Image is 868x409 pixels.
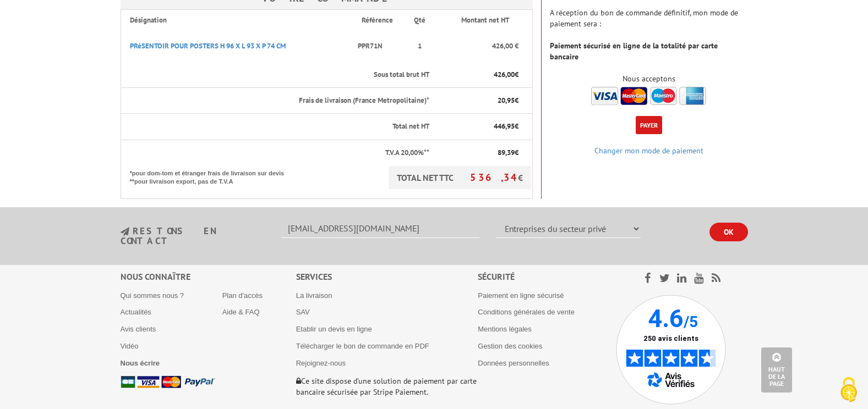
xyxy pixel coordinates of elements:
span: 426,00 [494,70,515,79]
a: Vidéo [121,342,139,350]
a: Mentions légales [478,325,532,333]
th: Sous total brut HT [121,62,430,88]
h3: restons en contact [121,226,265,246]
a: Actualités [121,308,151,316]
span: 446,95 [494,121,515,131]
strong: Paiement sécurisé en ligne de la totalité par carte bancaire [550,41,718,62]
div: Nous acceptons [550,73,748,84]
a: SAV [296,308,310,316]
p: € [439,96,518,106]
div: Nous connaître [121,270,296,283]
p: *pour dom-tom et étranger frais de livraison sur devis **pour livraison export, pas de T.V.A [130,166,295,186]
th: Total net HT [121,114,430,140]
span: 536,34 [470,171,518,184]
p: Désignation [130,15,345,26]
p: TOTAL NET TTC € [389,166,531,189]
button: Cookies (fenêtre modale) [829,372,868,409]
a: Etablir un devis en ligne [296,325,372,333]
a: Données personnelles [478,359,549,367]
a: Qui sommes nous ? [121,291,184,300]
p: PPR71N [354,36,401,57]
p: 426,00 € [439,41,518,52]
a: Paiement en ligne sécurisé [478,291,564,300]
p: Montant net HT [439,15,531,26]
p: € [439,121,518,132]
a: Haut de la page [761,347,792,393]
p: € [439,148,518,158]
a: Rejoignez-nous [296,359,346,367]
p: Référence [354,15,401,26]
a: La livraison [296,291,332,300]
a: Conditions générales de vente [478,308,575,316]
p: € [439,70,518,80]
img: newsletter.jpg [121,227,129,236]
div: Services [296,270,478,283]
a: PRéSENTOIR POUR POSTERS H 96 X L 93 X P 74 CM [130,41,286,51]
a: Nous écrire [121,359,160,367]
span: 20,95 [498,96,515,105]
p: 1 [410,41,429,52]
a: Aide & FAQ [222,308,260,316]
a: Plan d'accès [222,291,263,300]
a: Changer mon mode de paiement [594,146,703,156]
img: Cookies (fenêtre modale) [835,376,862,404]
p: T.V.A 20,00%** [130,148,430,158]
th: Frais de livraison (France Metropolitaine)* [121,87,430,114]
div: Sécurité [478,270,616,283]
a: Télécharger le bon de commande en PDF [296,342,429,350]
img: accepted.png [591,87,706,105]
p: Qté [410,15,429,26]
a: Gestion des cookies [478,342,542,350]
img: Avis Vérifiés - 4.6 sur 5 - 250 avis clients [616,295,726,405]
input: OK [709,223,748,241]
span: 89,39 [498,148,515,157]
p: Ce site dispose d’une solution de paiement par carte bancaire sécurisée par Stripe Paiement. [296,375,478,397]
a: Avis clients [121,325,156,333]
button: Payer [636,116,662,134]
input: Votre email [281,219,479,238]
